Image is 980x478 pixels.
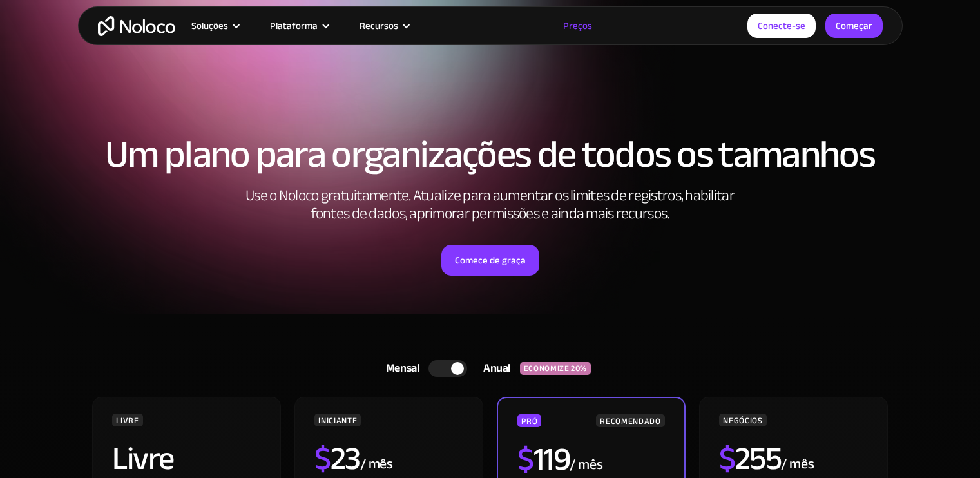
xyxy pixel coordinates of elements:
font: Soluções [191,17,228,35]
font: PRÓ [521,414,537,429]
a: Comece de graça [441,245,539,276]
font: / mês [360,450,393,477]
font: Mensal [386,358,419,379]
font: LIVRE [116,413,139,428]
font: Use o Noloco gratuitamente. Atualize para aumentar os limites de registros, habilitar fontes de d... [245,181,735,228]
font: NEGÓCIOS [723,413,762,428]
a: lar [98,16,175,36]
font: Conecte-se [758,17,805,35]
div: Plataforma [254,17,343,34]
font: RECOMENDADO [600,414,660,429]
font: Recursos [360,17,398,35]
font: / mês [570,451,602,478]
font: INICIANTE [318,413,357,428]
font: / mês [781,450,814,477]
font: Preços [563,17,592,35]
font: Comece de graça [455,251,526,269]
font: Começar [836,17,872,35]
a: Conecte-se [747,14,816,38]
div: Recursos [343,17,424,34]
font: Anual [483,358,510,379]
font: ECONOMIZE 20% [524,361,587,376]
a: Preços [547,17,608,34]
font: Plataforma [270,17,318,35]
font: Um plano para organizações de todos os tamanhos [105,119,875,191]
div: Soluções [175,17,254,34]
a: Começar [825,14,883,38]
